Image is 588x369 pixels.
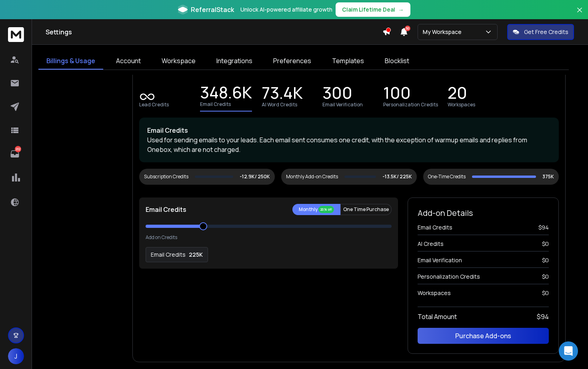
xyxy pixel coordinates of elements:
h1: Settings [46,27,382,37]
p: Lead Credits [139,102,169,108]
button: J [8,348,24,364]
p: Unlock AI-powered affiliate growth [240,6,332,14]
span: ReferralStack [191,5,234,14]
button: Close banner [574,5,585,24]
div: Open Intercom Messenger [559,341,578,361]
span: $ 94 [538,223,549,231]
a: Blocklist [377,53,417,70]
a: Templates [324,53,372,70]
p: 225K [189,251,203,259]
p: Email Verification [322,102,363,108]
span: $ 0 [542,256,549,264]
a: Preferences [265,53,319,70]
span: $ 0 [542,289,549,297]
p: 300 [322,89,352,100]
a: Workspace [154,53,204,70]
button: Monthly 20% off [292,204,340,215]
p: 202 [15,146,21,152]
a: Account [108,53,149,70]
div: One-Time Credits [428,174,466,180]
p: AI Word Credits [262,102,297,108]
p: 20 [448,89,467,100]
p: -12.9K/ 250K [240,174,270,180]
p: 100 [383,89,411,100]
span: $ 0 [542,273,549,281]
div: Monthly Add-on Credits [286,174,338,180]
p: -13.5K/ 225K [382,174,412,180]
span: $ 0 [542,240,549,248]
div: Subscription Credits [144,174,188,180]
button: One Time Purchase [340,204,392,215]
p: My Workspace [423,28,465,36]
p: Email Credits [147,126,551,135]
span: 50 [405,26,410,31]
span: Email Verification [418,256,462,264]
div: 20% off [318,206,334,213]
p: 375K [542,174,554,180]
span: Total Amount [418,312,457,321]
p: Email Credits [151,251,186,259]
span: AI Credits [418,240,444,248]
span: Personalization Credits [418,273,480,281]
button: Get Free Credits [507,24,574,40]
h2: Add-on Details [418,207,549,219]
p: Used for sending emails to your leads. Each email sent consumes one credit, with the exception of... [147,135,551,154]
button: Claim Lifetime Deal→ [336,2,410,17]
span: Email Credits [418,223,452,231]
button: Purchase Add-ons [418,328,549,344]
a: 202 [7,146,23,162]
p: Personalization Credits [383,102,438,108]
p: Email Credits [146,205,186,214]
p: 73.4K [262,89,303,100]
span: $ 94 [537,312,549,321]
a: Billings & Usage [38,53,103,70]
p: Workspaces [448,102,475,108]
p: Email Credits [200,101,231,108]
a: Integrations [208,53,260,70]
span: → [398,6,404,14]
p: Add on Credits [146,234,177,241]
span: Workspaces [418,289,451,297]
p: 348.6K [200,88,252,100]
p: Get Free Credits [524,28,568,36]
